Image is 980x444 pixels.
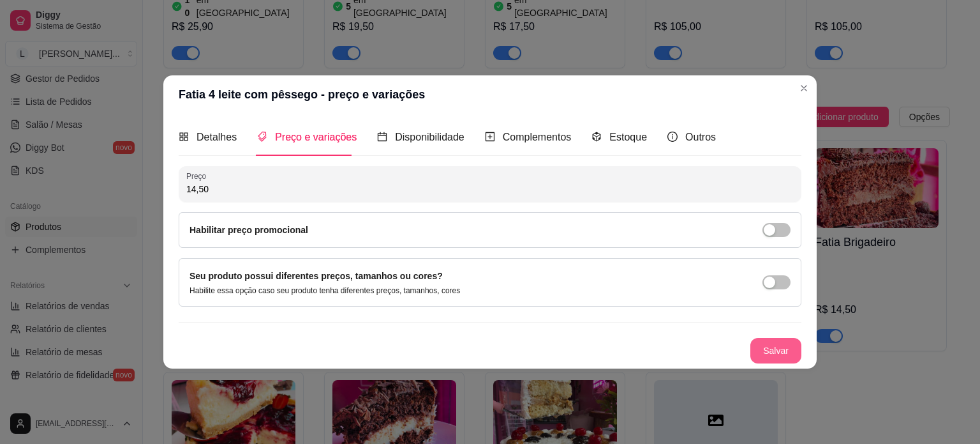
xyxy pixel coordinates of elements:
[179,132,189,142] span: appstore
[395,132,464,142] span: Disponibilidade
[794,78,814,98] button: Close
[186,183,794,195] input: Preço
[186,171,211,181] label: Preço
[257,132,267,142] span: tags
[750,338,801,364] button: Salvar
[163,75,817,114] header: Fatia 4 leite com pêssego - preço e variações
[197,132,237,142] span: Detalhes
[685,132,716,142] span: Outros
[591,132,602,142] span: code-sandbox
[189,271,443,281] label: Seu produto possui diferentes preços, tamanhos ou cores?
[485,132,495,142] span: plus-square
[377,132,387,142] span: calendar
[189,225,308,235] label: Habilitar preço promocional
[189,286,460,296] p: Habilite essa opção caso seu produto tenha diferentes preços, tamanhos, cores
[275,132,357,142] span: Preço e variações
[609,132,647,142] span: Estoque
[503,132,572,142] span: Complementos
[667,132,678,142] span: info-circle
